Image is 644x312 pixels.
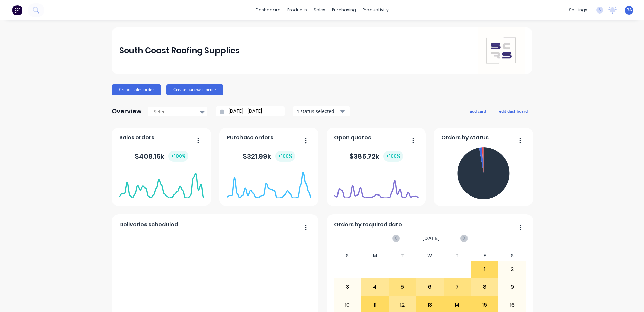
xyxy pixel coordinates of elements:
[444,251,471,261] div: T
[119,44,240,57] div: South Coast Roofing Supplies
[243,151,295,162] div: $ 321.99k
[389,279,416,295] div: 5
[119,134,154,142] span: Sales orders
[498,251,526,261] div: S
[252,5,284,15] a: dashboard
[389,251,416,261] div: T
[361,251,389,261] div: M
[478,27,525,74] img: South Coast Roofing Supplies
[499,279,526,295] div: 9
[334,251,361,261] div: S
[166,84,223,95] button: Create purchase order
[112,84,161,95] button: Create sales order
[499,261,526,278] div: 2
[422,235,440,242] span: [DATE]
[416,251,444,261] div: W
[626,7,632,13] span: BA
[293,106,350,116] button: 4 status selected
[465,107,490,115] button: add card
[275,151,295,162] div: + 100 %
[471,251,498,261] div: F
[349,151,403,162] div: $ 385.72k
[359,5,392,15] div: productivity
[329,5,359,15] div: purchasing
[471,279,498,295] div: 8
[416,279,443,295] div: 6
[383,151,403,162] div: + 100 %
[334,220,402,229] span: Orders by required date
[227,134,273,142] span: Purchase orders
[135,151,188,162] div: $ 408.15k
[444,279,471,295] div: 7
[334,134,371,142] span: Open quotes
[112,105,142,118] div: Overview
[494,107,532,115] button: edit dashboard
[441,134,489,142] span: Orders by status
[310,5,329,15] div: sales
[566,5,591,15] div: settings
[168,151,188,162] div: + 100 %
[119,220,178,229] span: Deliveries scheduled
[361,279,388,295] div: 4
[471,261,498,278] div: 1
[12,5,22,15] img: Factory
[334,279,361,295] div: 3
[284,5,310,15] div: products
[296,108,339,115] div: 4 status selected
